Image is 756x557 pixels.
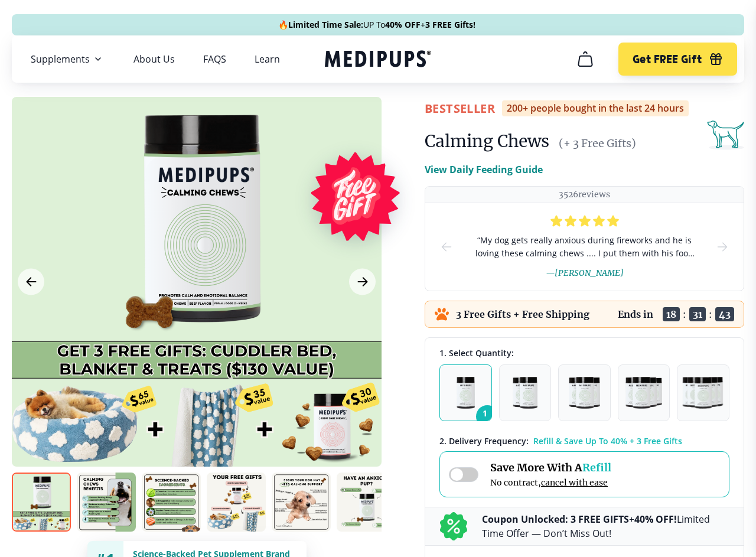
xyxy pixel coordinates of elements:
span: 1 [476,405,498,428]
img: Calming Chews | Natural Dog Supplements [337,473,396,532]
img: Pack of 1 - Natural Dog Supplements [457,377,475,409]
img: Calming Chews | Natural Dog Supplements [12,473,71,532]
span: Supplements [31,53,90,65]
span: 🔥 UP To + [278,19,475,31]
div: 200+ people bought in the last 24 hours [502,100,689,116]
span: “ My dog gets really anxious during fireworks and he is loving these calming chews .... I put the... [472,234,696,260]
img: Calming Chews | Natural Dog Supplements [142,473,201,532]
img: Pack of 5 - Natural Dog Supplements [682,377,725,409]
span: Save More With A [490,461,611,474]
p: 3526 reviews [559,189,610,200]
img: Pack of 3 - Natural Dog Supplements [569,377,599,409]
b: Coupon Unlocked: 3 FREE GIFTS [482,513,629,526]
span: No contract, [490,477,611,488]
button: Previous Image [18,269,44,295]
a: Medipups [325,48,431,72]
button: 1 [439,364,492,421]
h1: Calming Chews [425,131,549,152]
span: : [683,308,686,320]
span: (+ 3 Free Gifts) [559,136,636,150]
span: 43 [715,307,734,321]
b: 40% OFF! [634,513,677,526]
a: FAQS [203,53,226,65]
span: Refill [582,461,611,474]
img: Calming Chews | Natural Dog Supplements [77,473,136,532]
button: Supplements [31,52,105,66]
span: — [PERSON_NAME] [546,268,624,278]
button: prev-slide [439,203,454,291]
span: Get FREE Gift [633,53,702,66]
a: About Us [133,53,175,65]
span: : [709,308,712,320]
span: 2 . Delivery Frequency: [439,435,529,447]
a: Learn [255,53,280,65]
button: Next Image [349,269,376,295]
img: Calming Chews | Natural Dog Supplements [272,473,331,532]
p: 3 Free Gifts + Free Shipping [456,308,589,320]
img: Pack of 2 - Natural Dog Supplements [513,377,537,409]
img: Pack of 4 - Natural Dog Supplements [625,377,661,409]
span: 31 [689,307,706,321]
button: cart [571,45,599,73]
button: Get FREE Gift [618,43,737,76]
button: next-slide [715,203,729,291]
p: View Daily Feeding Guide [425,162,543,177]
img: Calming Chews | Natural Dog Supplements [207,473,266,532]
span: BestSeller [425,100,495,116]
span: cancel with ease [541,477,608,488]
p: + Limited Time Offer — Don’t Miss Out! [482,512,729,540]
p: Ends in [618,308,653,320]
span: Refill & Save Up To 40% + 3 Free Gifts [533,435,682,447]
div: 1. Select Quantity: [439,347,729,359]
span: 18 [663,307,680,321]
